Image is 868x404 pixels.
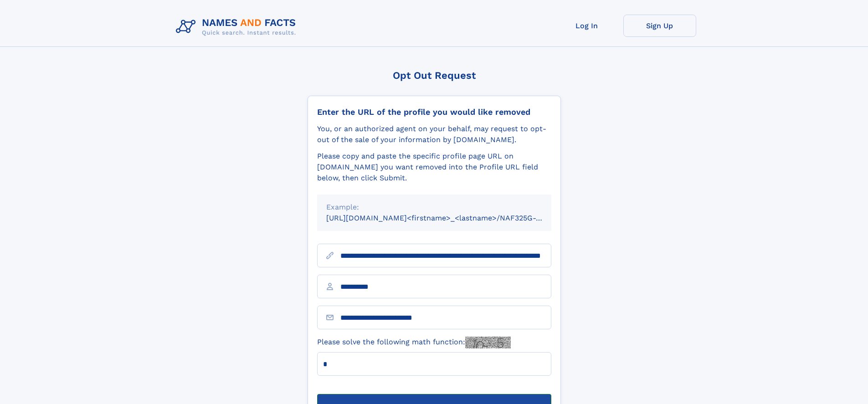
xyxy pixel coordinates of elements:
[326,214,569,222] small: [URL][DOMAIN_NAME]<firstname>_<lastname>/NAF325G-xxxxxxxx
[326,202,542,213] div: Example:
[623,15,696,37] a: Sign Up
[172,15,303,39] img: Logo Names and Facts
[317,123,551,145] div: You, or an authorized agent on your behalf, may request to opt-out of the sale of your informatio...
[317,151,551,184] div: Please copy and paste the specific profile page URL on [DOMAIN_NAME] you want removed into the Pr...
[308,70,561,81] div: Opt Out Request
[550,15,623,37] a: Log In
[317,337,511,348] label: Please solve the following math function:
[317,107,551,117] div: Enter the URL of the profile you would like removed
